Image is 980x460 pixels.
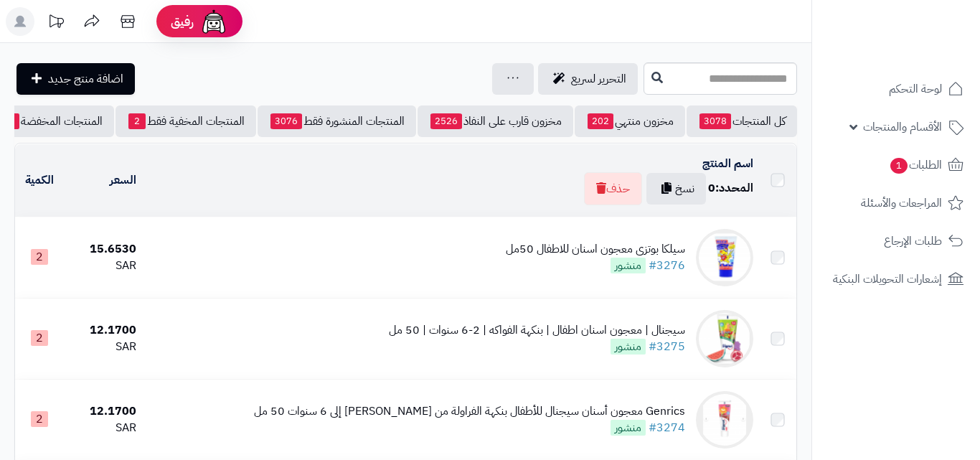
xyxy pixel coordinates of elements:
[70,339,137,355] div: SAR
[702,155,753,172] a: اسم المنتج
[110,172,136,189] a: السعر
[889,79,942,99] span: لوحة التحكم
[538,63,638,95] a: التحرير لسريع
[861,193,942,213] span: المراجعات والأسئلة
[418,105,573,137] a: مخزون قارب على النفاذ2526
[611,420,646,436] span: منشور
[430,113,462,129] span: 2526
[696,391,753,449] img: Genrics معجون أسنان سيجنال للأطفال بنكهة الفراولة من عمر سنتين إلى 6 سنوات 50 مل
[708,180,753,197] div: المحدد:
[863,117,942,137] span: الأقسام والمنتجات
[70,241,137,258] div: 15.6530
[584,172,642,205] button: حذف
[31,411,48,427] span: 2
[128,113,146,129] span: 2
[699,113,731,129] span: 3078
[821,186,971,220] a: المراجعات والأسئلة
[571,70,626,88] span: التحرير لسريع
[889,155,942,175] span: الطلبات
[884,231,942,251] span: طلبات الإرجاع
[696,310,753,367] img: سيجنال | معجون اسنان اطفال | بنكهة الفواكه | 2-6 سنوات | 50 مل
[575,105,685,137] a: مخزون منتهي202
[116,105,256,137] a: المنتجات المخفية فقط2
[611,258,646,273] span: منشور
[48,70,123,88] span: اضافة منتج جديد
[70,420,137,436] div: SAR
[38,7,74,39] a: تحديثات المنصة
[25,172,54,189] a: الكمية
[254,403,685,420] div: Genrics معجون أسنان سيجنال للأطفال بنكهة الفراولة من [PERSON_NAME] إلى 6 سنوات 50 مل
[70,258,137,274] div: SAR
[17,63,135,95] a: اضافة منتج جديد
[687,105,797,137] a: كل المنتجات3078
[833,269,942,289] span: إشعارات التحويلات البنكية
[258,105,416,137] a: المنتجات المنشورة فقط3076
[821,262,971,296] a: إشعارات التحويلات البنكية
[389,322,685,339] div: سيجنال | معجون اسنان اطفال | بنكهة الفواكه | 2-6 سنوات | 50 مل
[649,419,685,436] a: #3274
[199,7,228,36] img: ai-face.png
[821,72,971,106] a: لوحة التحكم
[708,179,715,197] span: 0
[882,40,966,70] img: logo-2.png
[696,229,753,286] img: سيلكا بوتزى معجون اسنان للاطفال 50مل
[821,224,971,258] a: طلبات الإرجاع
[611,339,646,355] span: منشور
[890,158,908,174] span: 1
[31,330,48,346] span: 2
[646,173,706,205] button: نسخ
[649,338,685,355] a: #3275
[31,249,48,265] span: 2
[821,148,971,182] a: الطلبات1
[588,113,613,129] span: 202
[649,257,685,274] a: #3276
[506,241,685,258] div: سيلكا بوتزى معجون اسنان للاطفال 50مل
[70,322,137,339] div: 12.1700
[70,403,137,420] div: 12.1700
[171,13,194,30] span: رفيق
[270,113,302,129] span: 3076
